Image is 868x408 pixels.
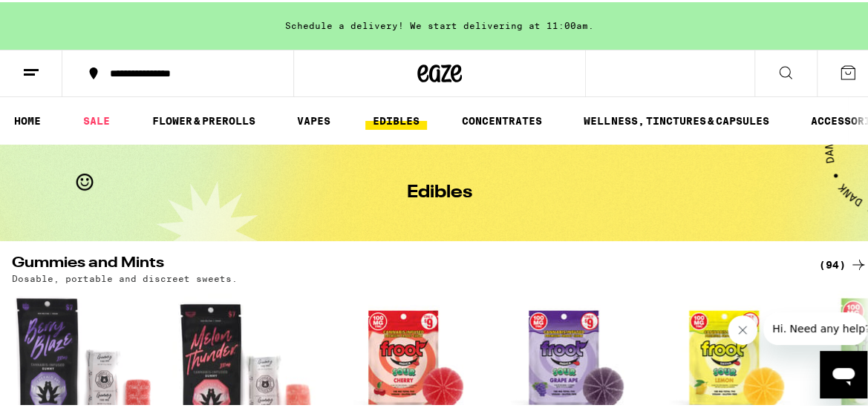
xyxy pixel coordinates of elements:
a: HOME [7,110,48,128]
a: (94) [819,254,867,272]
iframe: Button to launch messaging window [820,349,867,396]
iframe: Message from company [763,310,867,343]
iframe: Close message [728,313,757,343]
a: VAPES [290,110,338,128]
a: WELLNESS, TINCTURES & CAPSULES [576,110,776,128]
a: FLOWER & PREROLLS [145,110,263,128]
h2: Gummies and Mints [12,254,794,272]
p: Dosable, portable and discreet sweets. [12,272,238,281]
h1: Edibles [407,182,472,200]
span: Hi. Need any help? [9,10,107,22]
a: EDIBLES [365,110,427,128]
a: CONCENTRATES [454,110,549,128]
a: SALE [76,110,117,128]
